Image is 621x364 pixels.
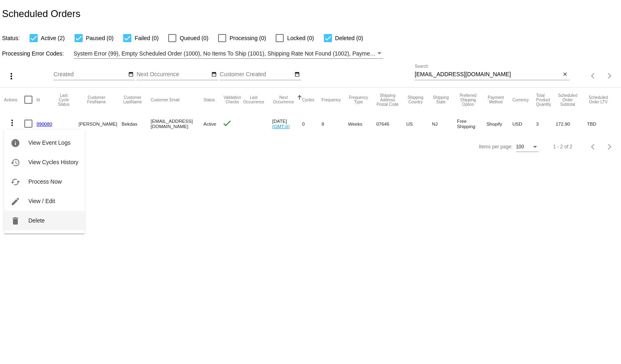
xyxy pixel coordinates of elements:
mat-icon: delete [11,216,20,226]
span: Process Now [28,178,62,185]
span: View / Edit [28,198,55,204]
mat-icon: edit [11,197,20,206]
mat-icon: info [11,138,20,148]
mat-icon: history [11,158,20,167]
span: Delete [28,217,45,224]
mat-icon: cached [11,177,20,187]
span: View Cycles History [28,159,78,165]
span: View Event Logs [28,139,71,146]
